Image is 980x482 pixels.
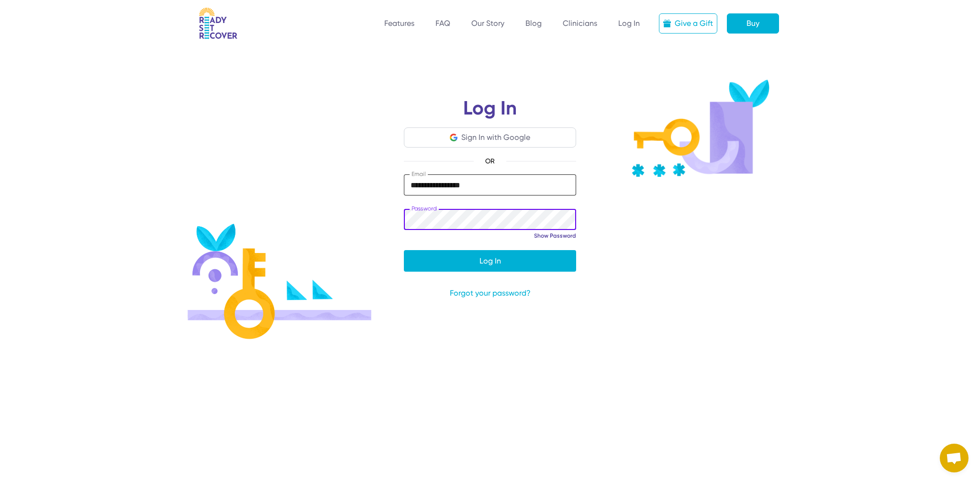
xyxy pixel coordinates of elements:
[199,8,237,39] img: RSR
[188,224,371,339] img: Login illustration 1
[384,19,414,28] a: Features
[404,99,576,127] h1: Log In
[404,250,576,272] button: Log In
[659,13,717,34] a: Give a Gift
[474,155,506,167] span: OR
[404,287,576,299] a: Forgot your password?
[534,232,576,240] a: Show Password
[563,19,597,28] a: Clinicians
[450,132,530,143] button: Sign In with Google
[525,19,542,28] a: Blog
[940,444,969,472] div: Open chat
[461,132,530,143] div: Sign In with Google
[471,19,504,28] a: Our Story
[746,18,759,29] div: Buy
[632,80,769,177] img: Key
[618,19,640,28] a: Log In
[435,19,450,28] a: FAQ
[675,18,713,29] div: Give a Gift
[727,13,779,34] a: Buy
